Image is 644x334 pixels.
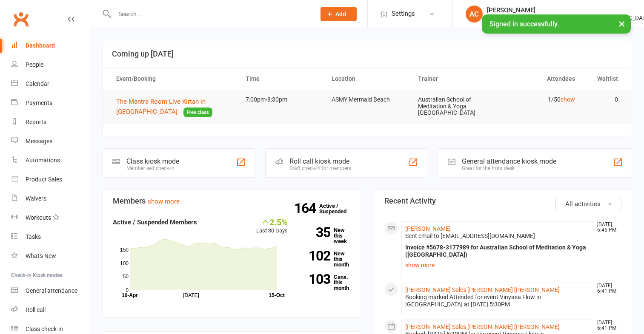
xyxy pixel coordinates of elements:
div: Staff check-in for members [289,165,351,171]
a: What's New [11,246,90,266]
td: ASMY Mermaid Beach [324,90,410,110]
strong: Active / Suspended Members [113,218,197,226]
th: Trainer [410,68,497,90]
th: Location [324,68,410,90]
a: Workouts [11,208,90,227]
a: People [11,55,90,74]
a: 102New this month [301,251,350,267]
a: show more [148,198,180,205]
a: show [561,96,575,103]
time: [DATE] 6:41 PM [593,320,621,331]
th: Time [238,68,324,90]
div: Last 30 Days [256,217,288,235]
button: All activities [555,197,621,211]
strong: 102 [301,249,330,262]
a: show more [405,259,590,271]
h3: Recent Activity [384,197,622,205]
strong: 103 [301,273,330,286]
a: Payments [11,93,90,113]
time: [DATE] 6:45 PM [593,222,621,233]
a: 103Canx. this month [301,274,350,291]
div: Dashboard [26,42,55,49]
span: Free class [183,108,212,117]
button: × [614,14,630,33]
a: [PERSON_NAME] Sales [PERSON_NAME] [PERSON_NAME] [405,323,560,330]
span: Signed in successfully. [489,20,559,28]
div: Class check-in [26,326,63,332]
div: Product Sales [26,176,62,183]
td: Australian School of Meditation & Yoga [GEOGRAPHIC_DATA] [410,90,497,123]
div: Great for the front desk [462,165,556,171]
a: Messages [11,132,90,151]
span: Sent email to [EMAIL_ADDRESS][DOMAIN_NAME] [405,232,535,239]
a: Waivers [11,189,90,208]
a: Automations [11,151,90,170]
div: General attendance [26,287,77,294]
time: [DATE] 6:41 PM [593,283,621,294]
a: Calendar [11,74,90,93]
button: Add [321,7,357,21]
a: Dashboard [11,36,90,55]
a: [PERSON_NAME] [405,225,451,232]
div: Messages [26,138,52,144]
div: People [26,61,43,68]
div: Roll call [26,306,46,313]
h3: Members [113,197,350,205]
th: Attendees [496,68,583,90]
div: Calendar [26,80,49,87]
strong: 164 [294,202,319,215]
div: AC [466,6,483,23]
a: General attendance kiosk mode [11,281,90,300]
div: 2.5% [256,217,288,226]
span: The Mantra Room Live Kirtan in [GEOGRAPHIC_DATA] [116,98,206,116]
strong: 35 [301,226,330,239]
div: Booking marked Attended for event Vinyasa Flow in [GEOGRAPHIC_DATA] at [DATE] 5:30PM [405,294,590,308]
span: Settings [392,4,415,23]
th: Event/Booking [109,68,238,90]
span: All activities [565,200,601,208]
div: General attendance kiosk mode [462,157,556,165]
div: Tasks [26,233,41,240]
td: 0 [583,90,626,110]
td: 1/50 [496,90,583,110]
a: Roll call [11,300,90,320]
a: [PERSON_NAME] Sales [PERSON_NAME] [PERSON_NAME] [405,286,560,293]
div: Automations [26,157,60,164]
th: Waitlist [583,68,626,90]
a: 164Active / Suspended [319,197,357,221]
div: Waivers [26,195,46,202]
div: Roll call kiosk mode [289,157,351,165]
a: Reports [11,113,90,132]
div: Reports [26,119,46,125]
button: The Mantra Room Live Kirtan in [GEOGRAPHIC_DATA]Free class [116,96,230,117]
a: Clubworx [10,8,31,30]
input: Search... [112,8,309,20]
td: 7:00pm-8:30pm [238,90,324,110]
div: Member self check-in [126,165,179,171]
h3: Coming up [DATE] [112,50,622,58]
a: Product Sales [11,170,90,189]
div: Class kiosk mode [126,157,179,165]
a: 35New this week [301,227,350,244]
div: What's New [26,252,56,259]
div: Workouts [26,214,51,221]
a: Tasks [11,227,90,246]
span: Add [335,11,346,17]
div: Payments [26,99,52,106]
div: Invoice #5678-3177989 for Australian School of Meditation & Yoga ([GEOGRAPHIC_DATA]) [405,244,590,258]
